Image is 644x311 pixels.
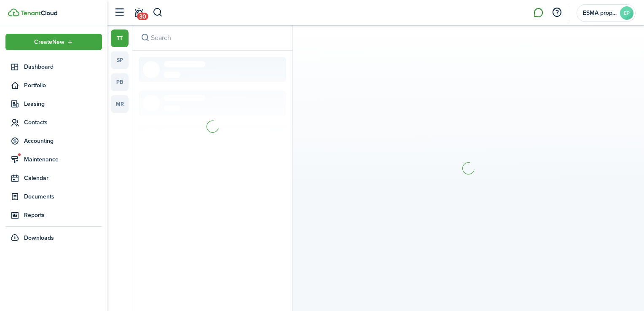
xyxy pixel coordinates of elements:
[111,73,129,91] a: pb
[620,6,633,20] avatar-text: EP
[132,25,292,50] input: search
[461,161,476,176] img: Loading
[5,207,102,223] a: Reports
[111,29,129,47] a: tt
[137,13,148,20] span: 30
[24,192,102,201] span: Documents
[24,233,54,242] span: Downloads
[111,95,129,113] a: mr
[139,32,151,44] button: Search
[24,137,102,145] span: Accounting
[153,5,163,20] button: Search
[111,51,129,69] a: sp
[24,62,102,71] span: Dashboard
[8,8,19,16] img: TenantCloud
[24,211,102,220] span: Reports
[550,5,564,20] button: Open resource center
[24,81,102,90] span: Portfolio
[24,118,102,127] span: Contacts
[131,2,147,24] a: Notifications
[21,11,57,16] img: TenantCloud
[24,174,102,182] span: Calendar
[34,39,64,45] span: Create New
[205,119,220,134] img: Loading
[5,34,102,50] button: Open menu
[24,155,102,164] span: Maintenance
[5,59,102,75] a: Dashboard
[583,10,617,16] span: ESMA properties llc
[111,5,127,21] button: Open sidebar
[24,99,102,108] span: Leasing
